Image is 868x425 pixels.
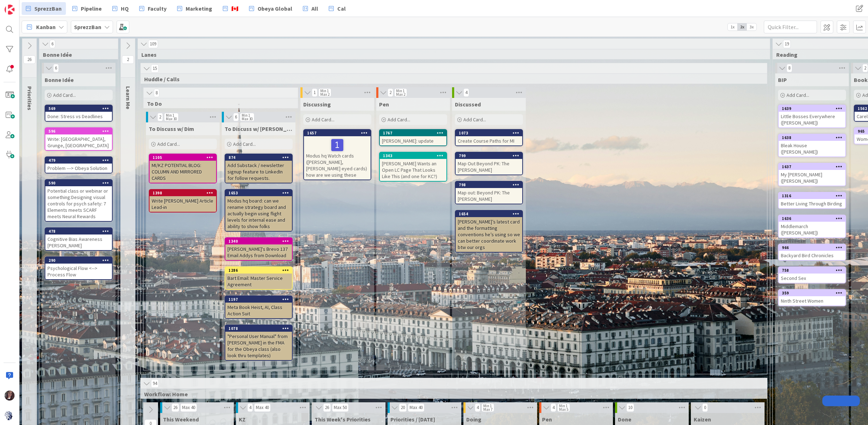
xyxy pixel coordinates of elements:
a: 874Add Substack / newsletter signup feature to LinkedIn for follow requests. [225,154,293,183]
span: Add Card... [463,116,486,123]
a: 359Ninth Street Women [778,289,846,306]
div: 758 [779,267,845,274]
div: 758 [782,268,845,273]
div: "Personal User Manual" from [PERSON_NAME] in the FMA for the Obeya class (also look thru templates) [225,332,292,360]
span: 2 [388,88,393,97]
span: Add Card... [233,141,256,147]
div: 1343[PERSON_NAME] Wants an Open LC Page That Looks Like This (and one for KC?) [380,153,446,181]
input: Quick Filter... [764,21,817,33]
span: 4 [475,403,480,412]
div: 1654 [459,211,522,216]
div: Ninth Street Women [779,296,845,305]
div: 874 [225,154,292,161]
div: 478 [49,229,112,234]
div: [PERSON_NAME]: update [380,136,446,145]
div: Add Substack / newsletter signup feature to LinkedIn for follow requests. [225,161,292,183]
span: KZ [239,416,246,423]
span: Faculty [148,4,167,13]
div: 1343 [380,153,446,159]
a: 1637My [PERSON_NAME] ([PERSON_NAME]) [778,163,846,186]
div: 1197Meta Book Heist, AI, Class Action Suit [225,296,292,318]
a: 596Write: [GEOGRAPHIC_DATA], Grunge, [GEOGRAPHIC_DATA] [45,127,113,151]
span: Pen [542,416,552,423]
a: 1654[PERSON_NAME]’s latest card and the formatting conventions he’s using so we can better coordi... [455,210,523,253]
a: 1340[PERSON_NAME]'s Brevo 137 Email Addys from Download [225,237,293,261]
span: Cal [337,4,346,13]
a: 1767[PERSON_NAME]: update [379,129,447,146]
div: 1316 [779,193,845,199]
span: 0 [702,403,708,412]
span: To Discuss w/ Jim [225,125,293,132]
a: 479Problem ---> Obeya Solution [45,156,113,173]
div: Map out: Beyond PK: The [PERSON_NAME] [456,188,522,204]
span: 1 [312,88,317,97]
div: 590 [49,181,112,186]
div: 569 [45,105,112,112]
a: 1636Middlemarch ([PERSON_NAME]) [778,215,846,238]
a: Marketing [173,2,216,15]
a: 758Second Sex [778,266,846,283]
div: 1657Modus hq Watch cards ([PERSON_NAME], [PERSON_NAME] eyed cards) how are we using these [304,130,371,180]
a: All [299,2,322,15]
span: To Do [147,100,289,107]
div: 1340 [229,239,292,244]
div: 596 [49,129,112,134]
div: Max 40 [256,406,269,409]
span: Bonne Idée [43,51,109,58]
span: Discussing [303,101,331,108]
span: Marketing [186,4,212,13]
div: 1073Create Course Paths for MI [456,130,522,145]
span: 3x [747,23,756,31]
div: 1654 [456,211,522,217]
div: Modus hq Watch cards ([PERSON_NAME], [PERSON_NAME] eyed cards) how are we using these [304,136,371,180]
div: 1105MI/KZ POTENTIAL BLOG: COLUMN AND MIRRORED CARDS [150,154,216,183]
span: BIP [778,76,787,83]
span: Add Card... [157,141,180,147]
span: Discussed [455,101,481,108]
div: 1340[PERSON_NAME]'s Brevo 137 Email Addys from Download [225,238,292,260]
span: Kanban [36,23,56,31]
span: All [311,4,318,13]
div: 479Problem ---> Obeya Solution [45,157,112,173]
div: Max 40 [182,406,195,409]
span: Add Card... [388,116,410,123]
div: 290 [49,258,112,263]
div: 1767 [380,130,446,136]
span: 2 [122,55,134,64]
span: 2 [862,64,868,72]
a: 1638Bleak House ([PERSON_NAME]) [778,134,846,157]
div: 290Psychological Flow <--> Process Flow [45,257,112,279]
span: 26 [171,403,179,412]
a: 290Psychological Flow <--> Process Flow [45,256,113,280]
div: Middlemarch ([PERSON_NAME]) [779,222,845,237]
div: 966 [782,245,845,250]
div: Map Out Beyond PK: The [PERSON_NAME] [456,159,522,175]
span: Bonne Idée [45,76,74,83]
div: 1654[PERSON_NAME]’s latest card and the formatting conventions he’s using so we can better coordi... [456,211,522,252]
span: Priorities / Today [390,416,435,423]
div: 1286 [225,267,292,274]
div: 1767 [383,131,446,136]
div: 478 [45,228,112,234]
span: Pen [379,101,389,108]
div: 966 [779,244,845,251]
a: 799Map Out Beyond PK: The [PERSON_NAME] [455,152,523,175]
div: 1636 [782,216,845,221]
div: 1078 [225,325,292,332]
img: TD [5,391,15,401]
div: 1639Little Bosses Everywhere ([PERSON_NAME]) [779,105,845,127]
a: Faculty [135,2,171,15]
span: To Discuss w/ Dim [149,125,194,132]
div: 1636 [779,215,845,222]
div: 874Add Substack / newsletter signup feature to LinkedIn for follow requests. [225,154,292,183]
span: This Weekend [163,416,199,423]
span: 1x [728,23,737,31]
div: 569 [49,106,112,111]
a: Obeya Global [245,2,297,15]
div: 1316 [782,193,845,198]
div: 1398Write [PERSON_NAME] Article Lead-in [150,190,216,212]
span: 4 [247,403,253,412]
span: 109 [148,40,158,48]
a: 590Potential class or webinar or something:Designing visual controls for psych safety: 7 Elements... [45,179,113,222]
a: 1105MI/KZ POTENTIAL BLOG: COLUMN AND MIRRORED CARDS [149,154,217,183]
